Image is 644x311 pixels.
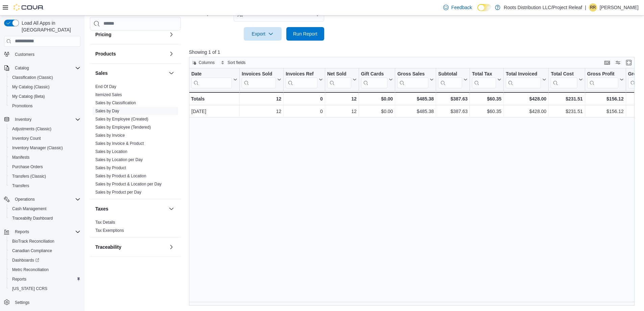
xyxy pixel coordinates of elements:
[472,71,496,88] div: Total Tax
[95,182,162,186] a: Sales by Product & Location per Day
[472,71,496,77] div: Total Tax
[327,71,351,88] div: Net Sold
[614,59,622,67] button: Display options
[12,145,63,151] span: Inventory Manager (Classic)
[451,4,472,11] span: Feedback
[1,227,83,237] button: Reports
[95,117,148,121] a: Sales by Employee (Created)
[95,92,122,97] a: Itemized Sales
[397,71,434,88] button: Gross Sales
[12,195,38,203] button: Operations
[9,275,29,283] a: Reports
[361,107,393,115] div: $0.00
[12,239,54,244] span: BioTrack Reconciliation
[587,71,618,77] div: Gross Profit
[95,165,126,170] a: Sales by Product
[9,153,32,161] a: Manifests
[9,266,51,274] a: Metrc Reconciliation
[95,84,116,89] a: End Of Day
[9,237,57,245] a: BioTrack Reconciliation
[95,228,124,233] span: Tax Exemptions
[9,102,35,110] a: Promotions
[191,107,237,115] div: [DATE]
[551,95,582,103] div: $231.51
[7,153,83,162] button: Manifests
[167,30,175,39] button: Pricing
[9,205,80,213] span: Cash Management
[472,95,501,103] div: $60.35
[504,3,582,12] p: Roots Distribution LLC/Project Releaf
[7,172,83,181] button: Transfers (Classic)
[242,71,276,88] div: Invoices Sold
[7,124,83,134] button: Adjustments (Classic)
[95,125,151,130] a: Sales by Employee (Tendered)
[7,101,83,111] button: Promotions
[12,216,53,221] span: Traceabilty Dashboard
[95,50,116,57] h3: Products
[286,71,323,88] button: Invoices Ref
[189,49,639,55] p: Showing 1 of 1
[9,205,49,213] a: Cash Management
[9,125,80,133] span: Adjustments (Classic)
[189,59,217,67] button: Columns
[12,136,41,141] span: Inventory Count
[90,218,181,237] div: Taxes
[397,95,434,103] div: $485.38
[9,125,54,133] a: Adjustments (Classic)
[1,63,83,73] button: Catalog
[95,190,141,195] a: Sales by Product per Day
[551,71,577,77] div: Total Cost
[440,1,475,14] a: Feedback
[551,71,577,88] div: Total Cost
[551,71,582,88] button: Total Cost
[95,149,127,154] span: Sales by Location
[286,71,317,88] div: Invoices Ref
[589,3,597,12] div: rinardo russell
[12,286,47,291] span: [US_STATE] CCRS
[95,141,144,146] a: Sales by Invoice & Product
[12,298,32,307] a: Settings
[9,83,80,91] span: My Catalog (Classic)
[506,107,546,115] div: $428.00
[9,182,80,190] span: Transfers
[12,164,43,170] span: Purchase Orders
[9,182,32,190] a: Transfers
[12,174,46,179] span: Transfers (Classic)
[95,205,109,212] h3: Taxes
[600,3,639,12] p: [PERSON_NAME]
[12,75,53,80] span: Classification (Classic)
[7,162,83,172] button: Purchase Orders
[9,163,80,171] span: Purchase Orders
[19,20,80,33] span: Load All Apps in [GEOGRAPHIC_DATA]
[9,153,80,161] span: Manifests
[95,101,136,105] a: Sales by Classification
[95,70,108,76] h3: Sales
[90,83,181,199] div: Sales
[327,71,356,88] button: Net Sold
[15,117,31,122] span: Inventory
[9,92,80,101] span: My Catalog (Beta)
[12,248,52,253] span: Canadian Compliance
[9,102,80,110] span: Promotions
[12,258,39,263] span: Dashboards
[191,95,237,103] div: Totals
[12,195,80,203] span: Operations
[438,107,468,115] div: $387.63
[438,71,462,77] div: Subtotal
[506,95,546,103] div: $428.00
[242,71,276,77] div: Invoices Sold
[1,49,83,59] button: Customers
[587,71,618,88] div: Gross Profit
[95,174,146,178] a: Sales by Product & Location
[9,163,46,171] a: Purchase Orders
[397,71,428,77] div: Gross Sales
[397,107,434,115] div: $485.38
[361,71,387,88] div: Gift Card Sales
[95,50,166,57] button: Products
[248,27,278,41] span: Export
[438,71,468,88] button: Subtotal
[9,172,80,180] span: Transfers (Classic)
